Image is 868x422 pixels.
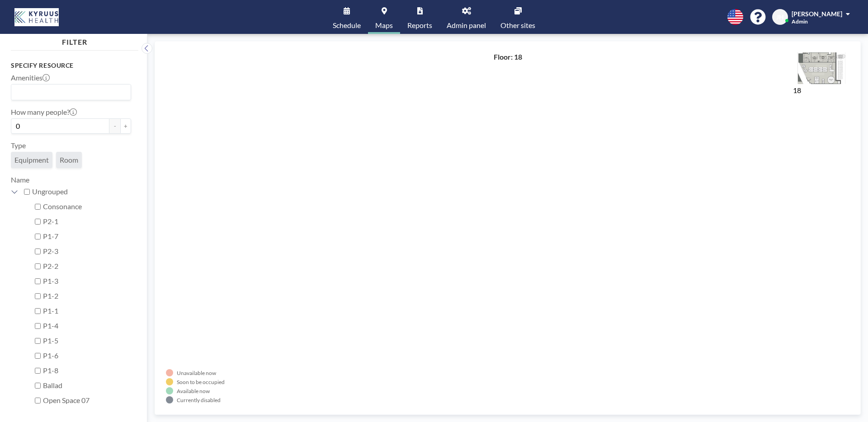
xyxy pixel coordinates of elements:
span: JH [776,13,784,21]
span: Other sites [500,22,535,29]
div: Available now [177,388,210,394]
label: P1-2 [43,291,131,300]
span: Room [60,155,78,164]
label: P1-3 [43,277,131,286]
button: - [109,118,120,134]
label: P1-1 [43,306,131,315]
span: Equipment [14,155,49,164]
label: P2-2 [43,262,131,271]
div: Currently disabled [177,397,221,403]
label: Consonance [43,202,131,211]
label: How many people? [11,108,77,117]
label: P1-4 [43,321,131,330]
label: Type [11,141,26,150]
img: organization-logo [14,8,59,26]
span: [PERSON_NAME] [792,10,842,18]
span: Schedule [333,22,361,29]
label: P1-7 [43,232,131,241]
label: P2-3 [43,247,131,256]
div: Soon to be occupied [177,379,225,385]
label: Name [11,175,29,184]
label: Ballad [43,381,131,390]
label: Open Space 07 [43,396,131,405]
span: Admin panel [447,22,486,29]
label: 18 [793,86,801,94]
span: Maps [375,22,393,29]
span: Reports [407,22,432,29]
label: Ungrouped [32,187,131,196]
input: Search for option [12,86,126,98]
div: Search for option [11,84,131,100]
div: Unavailable now [177,370,216,376]
h4: Floor: 18 [494,52,522,61]
h3: Specify resource [11,61,131,70]
label: P1-8 [43,366,131,375]
img: 2f7274218fad236723d89774894f4856.jpg [793,52,849,84]
label: Amenities [11,73,50,82]
span: Admin [792,18,808,25]
h4: FILTER [11,34,138,47]
label: P1-6 [43,351,131,360]
label: P1-5 [43,336,131,345]
button: + [120,118,131,134]
label: P2-1 [43,217,131,226]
